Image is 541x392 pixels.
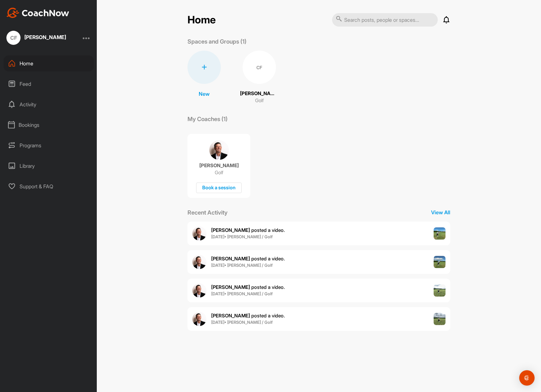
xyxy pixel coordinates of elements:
[192,255,206,269] img: user avatar
[211,291,273,296] b: [DATE] • [PERSON_NAME] / Golf
[187,37,246,46] p: Spaces and Groups (1)
[332,13,438,27] input: Search posts, people or spaces...
[192,283,206,298] img: user avatar
[24,35,66,40] div: [PERSON_NAME]
[196,183,242,193] div: Book a session
[434,313,446,325] img: post image
[211,313,285,319] span: posted a video .
[211,313,250,319] b: [PERSON_NAME]
[199,162,239,169] p: [PERSON_NAME]
[211,263,273,268] b: [DATE] • [PERSON_NAME] / Golf
[6,8,69,18] img: CoachNow
[519,370,535,386] div: Open Intercom Messenger
[211,284,250,290] b: [PERSON_NAME]
[211,284,285,290] span: posted a video .
[199,90,210,98] p: New
[243,51,276,84] div: CF
[211,256,285,262] span: posted a video .
[255,97,264,104] p: Golf
[215,169,223,176] p: Golf
[434,256,446,268] img: post image
[431,208,450,216] p: View All
[187,14,216,26] h2: Home
[4,96,94,112] div: Activity
[192,312,206,326] img: user avatar
[434,284,446,297] img: post image
[209,140,229,160] img: coach avatar
[187,208,228,217] p: Recent Activity
[211,256,250,262] b: [PERSON_NAME]
[434,227,446,240] img: post image
[6,31,21,45] div: CF
[211,234,273,239] b: [DATE] • [PERSON_NAME] / Golf
[4,137,94,153] div: Programs
[211,320,273,325] b: [DATE] • [PERSON_NAME] / Golf
[211,227,285,233] span: posted a video .
[187,115,228,123] p: My Coaches (1)
[4,55,94,71] div: Home
[192,226,206,241] img: user avatar
[4,76,94,92] div: Feed
[240,90,279,97] p: [PERSON_NAME]
[240,51,279,104] a: CF[PERSON_NAME]Golf
[4,178,94,194] div: Support & FAQ
[211,227,250,233] b: [PERSON_NAME]
[4,158,94,174] div: Library
[4,117,94,133] div: Bookings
